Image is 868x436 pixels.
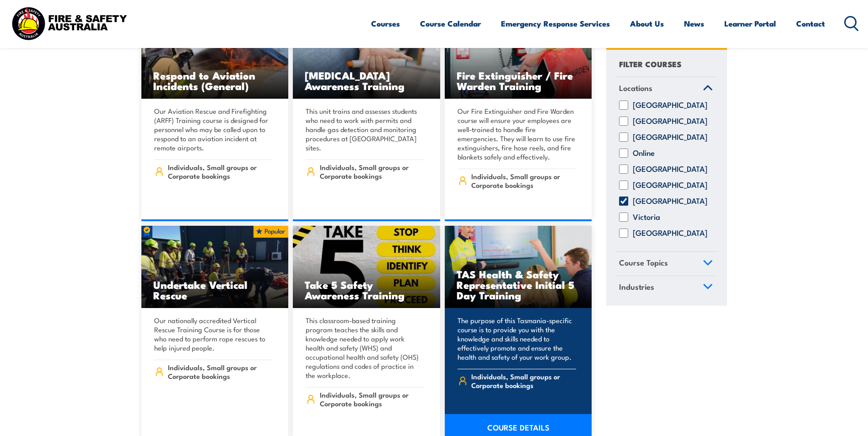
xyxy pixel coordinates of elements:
[633,149,655,158] label: Online
[168,363,273,380] span: Individuals, Small groups or Corporate bookings
[619,58,681,70] h4: FILTER COURSES
[371,11,400,36] a: Courses
[445,226,592,308] img: TAS Health & Safety Representative Initial 5 Day Training
[458,316,577,362] p: The purpose of this Tasmania-specific course is to provide you with the knowledge and skills need...
[633,133,707,142] label: [GEOGRAPHIC_DATA]
[154,106,273,152] p: Our Aviation Rescue and Firefighting (ARFF) Training course is designed for personnel who may be ...
[305,70,428,91] h3: [MEDICAL_DATA] Awareness Training
[141,17,289,99] img: Respond to Aviation Incident (General) TRAINING
[141,17,289,99] a: Respond to Aviation Incidents (General)
[306,316,425,380] p: This classroom-based training program teaches the skills and knowledge needed to apply work healt...
[633,181,707,190] label: [GEOGRAPHIC_DATA]
[615,276,717,300] a: Industries
[420,11,481,36] a: Course Calendar
[633,213,660,222] label: Victoria
[619,257,668,269] span: Course Topics
[796,11,825,36] a: Contact
[168,163,273,180] span: Individuals, Small groups or Corporate bookings
[293,17,440,99] img: Anaphylaxis Awareness TRAINING
[445,17,592,99] a: Fire Extinguisher / Fire Warden Training
[458,106,577,161] p: Our Fire Extinguisher and Fire Warden course will ensure your employees are well-trained to handl...
[633,197,707,206] label: [GEOGRAPHIC_DATA]
[153,70,277,91] h3: Respond to Aviation Incidents (General)
[633,101,707,110] label: [GEOGRAPHIC_DATA]
[141,226,289,308] a: Undertake Vertical Rescue
[619,281,654,293] span: Industries
[457,269,580,300] h3: TAS Health & Safety Representative Initial 5 Day Training
[615,77,717,101] a: Locations
[306,106,425,152] p: This unit trains and assesses students who need to work with permits and handle gas detection and...
[305,279,428,300] h3: Take 5 Safety Awareness Training
[153,279,277,300] h3: Undertake Vertical Rescue
[619,82,652,94] span: Locations
[320,163,425,180] span: Individuals, Small groups or Corporate bookings
[633,117,707,126] label: [GEOGRAPHIC_DATA]
[630,11,664,36] a: About Us
[445,17,592,99] img: Fire Extinguisher Fire Warden Training
[633,165,707,174] label: [GEOGRAPHIC_DATA]
[471,372,576,389] span: Individuals, Small groups or Corporate bookings
[320,390,425,408] span: Individuals, Small groups or Corporate bookings
[141,226,289,308] img: Undertake Vertical Rescue (1)
[293,226,440,308] img: Take 5 Safety Awareness Training
[724,11,776,36] a: Learner Portal
[154,316,273,352] p: Our nationally accredited Vertical Rescue Training Course is for those who need to perform rope r...
[471,172,576,189] span: Individuals, Small groups or Corporate bookings
[615,252,717,276] a: Course Topics
[457,70,580,91] h3: Fire Extinguisher / Fire Warden Training
[684,11,704,36] a: News
[501,11,610,36] a: Emergency Response Services
[293,17,440,99] a: [MEDICAL_DATA] Awareness Training
[633,229,707,238] label: [GEOGRAPHIC_DATA]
